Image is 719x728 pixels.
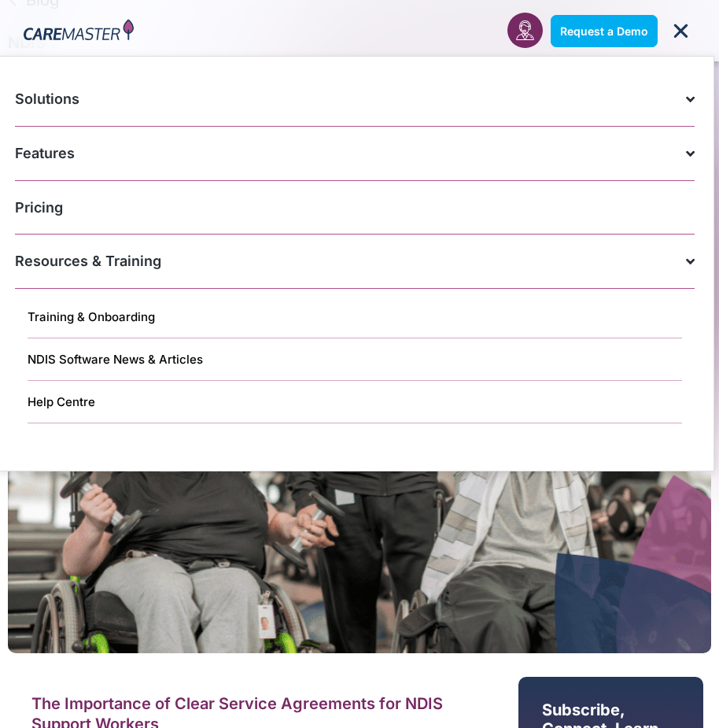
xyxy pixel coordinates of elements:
[15,181,695,235] a: Pricing
[666,16,695,46] div: Menu Toggle
[560,24,648,38] span: Request a Demo
[551,15,658,47] a: Request a Demo
[28,338,682,381] a: NDIS Software News & Articles
[15,127,695,181] a: Features
[15,235,695,289] a: Resources & Training
[28,289,682,423] ul: Resources & Training
[15,72,695,127] a: Solutions
[28,381,682,423] a: Help Centre
[28,296,682,338] a: Training & Onboarding
[24,19,134,43] img: CareMaster Logo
